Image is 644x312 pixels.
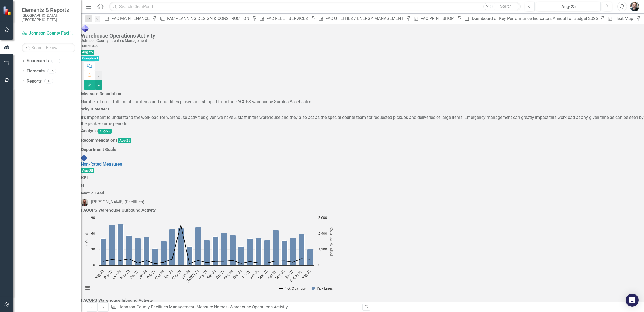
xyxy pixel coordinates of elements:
[112,15,151,22] div: FAC MAINTENANCE
[167,15,251,22] div: FAC PLANNING DESIGN & CONSTRUCTION
[230,304,288,310] div: Warehouse Operations Activity
[91,215,95,220] text: 90
[223,269,234,280] text: Nov-24
[146,269,157,280] text: Feb-24
[22,30,75,36] a: Johnson County Facilities Management
[299,234,305,266] path: Jul-25, 59. Pick Lines.
[606,15,635,22] a: Heat Map
[118,138,131,143] span: Aug-25
[300,269,312,280] text: Aug-25
[27,58,49,64] a: Scorecards
[307,249,313,266] path: Aug-25, 31. Pick Lines.
[81,208,156,213] h3: FACOPS Warehouse Outbound Activity
[51,59,60,63] div: 10
[135,238,141,266] path: Dec-23, 52. Pick Lines.
[119,304,194,310] a: Johnson County Facilities Management
[81,39,641,43] div: Johnson County Facilities Management
[91,247,95,251] text: 30
[81,50,94,55] span: Aug-25
[266,269,277,280] text: Apr-25
[81,107,109,112] h3: Why It Matters
[238,247,244,266] path: Dec-24, 36. Pick Lines.
[187,247,193,266] path: Jun-24, 36. Pick Lines.
[118,224,124,266] path: Oct-23, 79. Pick Lines.
[256,238,262,266] path: Feb-25, 52. Pick Lines.
[492,3,519,10] button: Search
[27,78,42,85] a: Reports
[318,215,327,220] text: 3,600
[101,239,106,266] path: Aug-23, 51. Pick Lines.
[111,304,358,310] div: » »
[2,6,12,16] img: ClearPoint Strategy
[290,238,296,266] path: Jun-25, 52. Pick Lines.
[536,2,601,11] button: Aug-25
[27,68,45,74] a: Elements
[81,99,312,104] span: Number of order fulfilment line items and quantities picked and shipped from the FACOPS warehouse...
[213,237,219,266] path: Sep-24, 55. Pick Lines.
[230,235,236,266] path: Nov-24, 58. Pick Lines.
[102,269,113,280] text: Sep-23
[152,249,158,266] path: Feb-24, 32. Pick Lines.
[158,15,251,22] a: FAC PLANNING DESIGN & CONSTRUCTION
[274,269,286,280] text: May-25
[472,15,599,22] div: Dashboard of Key Performance Indicators Annual for Budget 2026
[81,215,337,296] svg: Interactive chart
[81,191,104,196] h3: Metric Lead
[500,4,512,8] span: Search
[247,239,253,266] path: Jan-25, 51. Pick Lines.
[421,15,455,22] div: FAC PRINT SHOP
[126,236,132,266] path: Nov-23, 57. Pick Lines.
[81,147,116,152] h3: Department Goals
[462,15,599,22] a: Dashboard of Key Performance Indicators Annual for Budget 2026
[109,225,115,266] path: Sep-23, 77. Pick Lines.
[154,269,165,280] text: Mar-24
[22,13,75,22] small: [GEOGRAPHIC_DATA], [GEOGRAPHIC_DATA]
[329,227,334,256] text: Quantity Handled
[171,269,183,281] text: May-24
[22,43,75,52] input: Search Below...
[289,269,303,283] text: [DATE]-25
[81,298,153,303] h3: FACOPS Warehouse Inbound Activity
[81,24,89,33] img: Data Only
[81,128,98,133] h3: Analysis
[81,162,122,167] a: Non-Rated Measures
[81,56,99,61] span: Completed
[128,269,139,280] text: Dec-23
[283,269,294,280] text: Jun-25
[93,262,95,267] text: 0
[84,284,91,291] button: View chart menu, Chart
[221,233,227,266] path: Oct-24, 62. Pick Lines.
[119,269,130,280] text: Nov-23
[197,269,208,280] text: Aug-24
[81,168,94,173] span: Aug-25
[538,4,599,10] div: Aug-25
[81,138,117,143] h3: Recommendations
[195,227,201,266] path: Jul-24, 73. Pick Lines.
[258,15,310,22] a: FAC FLEET SERVICES
[178,228,184,266] path: May-24, 71. Pick Lines.
[318,231,327,236] text: 2,400
[630,2,639,11] img: John Beaudoin
[163,269,174,280] text: Apr-24
[94,269,105,280] text: Aug-23
[326,15,405,22] div: FAC UTILITIES / ENERGY MANAGEMENT
[137,269,148,280] text: Jan-24
[204,240,210,266] path: Aug-24, 48. Pick Lines.
[81,215,337,296] div: Chart. Highcharts interactive chart.
[273,230,279,266] path: Apr-25, 67. Pick Lines.
[282,241,288,266] path: May-25, 47. Pick Lines.
[101,224,313,266] g: Pick Lines, series 2 of 2. Bar series with 25 bars. Y axis, Line Count.
[615,15,635,22] div: Heat Map
[81,43,100,48] span: Score: 0.00
[22,7,75,13] span: Elements & Reports
[111,269,122,280] text: Oct-23
[47,69,56,73] div: 76
[44,79,53,84] div: 32
[81,33,641,39] div: Warehouse Operations Activity
[103,15,151,22] a: FAC MAINTENANCE
[249,269,260,280] text: Feb-25
[206,269,217,280] text: Sep-24
[81,115,644,126] span: It's important to understand the workload for warehouse activities given we have 2 staff in the w...
[264,240,270,266] path: Mar-25, 48. Pick Lines.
